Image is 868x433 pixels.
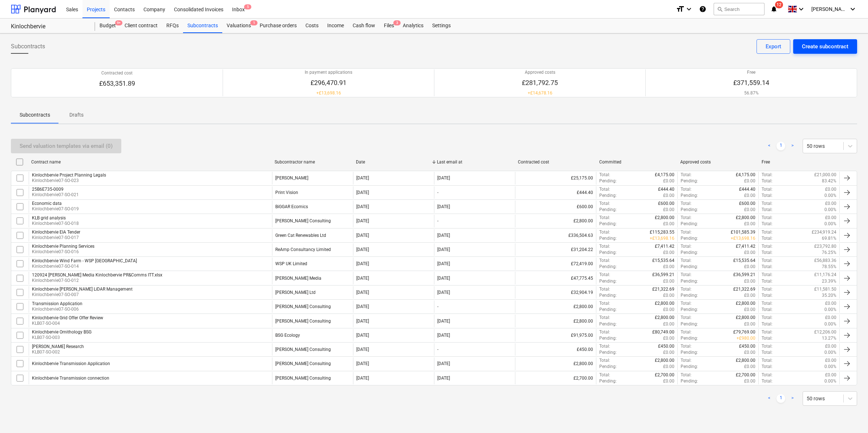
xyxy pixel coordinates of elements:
div: 25B6E735-0009 [32,187,79,192]
p: 0.00% [824,221,836,227]
div: Kinlochbervie [PERSON_NAME] LiDAR Management [32,287,133,292]
a: Settings [428,19,455,33]
p: £0.00 [663,250,674,256]
p: KLB07-SO-004 [32,320,103,327]
a: Purchase orders [255,19,301,33]
p: Kinlochbervie07-SO-012 [32,278,162,284]
p: £450.00 [658,343,674,349]
div: Kinlochbervie Wind Farm - WSP [GEOGRAPHIC_DATA] [32,258,137,263]
p: Total : [762,272,772,278]
p: Total : [762,278,772,284]
div: ReAmp Consultancy Limited [275,247,331,252]
p: £0.00 [744,221,755,227]
button: Export [757,39,790,54]
p: Total : [599,286,610,292]
a: Next page [788,142,797,150]
p: 0.00% [824,307,836,313]
p: Total : [762,178,772,184]
p: £371,559.14 [733,78,769,87]
p: £0.00 [744,349,755,356]
p: 23.39% [822,278,836,284]
div: Blake Clough Consulting [275,319,331,324]
p: Drafts [68,111,85,119]
p: £21,000.00 [814,172,836,178]
p: Total : [762,321,772,327]
p: 0.00% [824,321,836,327]
div: Kinlochbervie Grid Offer Offer Review [32,315,103,320]
p: Total : [762,235,772,242]
p: Pending : [681,307,698,313]
p: Pending : [681,193,698,199]
p: £0.00 [744,178,755,184]
div: [DATE] [437,333,450,338]
p: £0.00 [825,215,836,221]
p: Pending : [599,207,617,213]
div: [DATE] [437,290,450,295]
p: £21,322.69 [733,286,755,292]
div: Print Vision [275,190,298,195]
p: + £13,698.16 [650,235,674,242]
p: £2,800.00 [655,300,674,307]
a: Page 1 is your current page [776,142,785,150]
div: Morrison Media [275,276,321,281]
p: £80,749.00 [652,329,674,335]
div: £2,800.00 [515,315,596,327]
div: Dulas Ltd [275,290,316,295]
a: Previous page [765,142,774,150]
p: Pending : [681,278,698,284]
p: Pending : [599,178,617,184]
p: Kinlochbervie07-SO-014 [32,263,137,270]
div: £32,904.19 [515,286,596,299]
p: Total : [762,329,772,335]
p: Pending : [681,207,698,213]
div: - [437,304,438,309]
p: £234,919.24 [812,229,836,235]
p: Free [733,69,769,76]
div: Kinlochbervie Ornithology BSG [32,329,92,335]
a: Cash flow [348,19,380,33]
p: Total : [762,243,772,250]
p: Total : [762,186,772,193]
p: £2,800.00 [655,215,674,221]
p: £0.00 [663,292,674,299]
p: £11,581.50 [814,286,836,292]
p: £0.00 [663,193,674,199]
p: Pending : [599,335,617,341]
p: Kinlochbervie07-SO-007 [32,292,133,298]
p: Pending : [599,278,617,284]
div: - [437,218,438,223]
p: + £980.00 [737,335,755,341]
p: Contracted cost [99,70,135,76]
p: Pending : [681,250,698,256]
p: £444.40 [658,186,674,193]
p: £0.00 [744,207,755,213]
p: £2,800.00 [736,300,755,307]
p: 76.25% [822,250,836,256]
p: Total : [599,329,610,335]
p: Approved costs [522,69,558,76]
p: Total : [599,186,610,193]
p: Pending : [681,292,698,299]
div: Valuations [222,19,255,33]
p: Total : [599,172,610,178]
p: KLB07-SO-002 [32,349,84,355]
div: - [437,190,438,195]
div: Kinlochbervie EIA Tender [32,230,80,235]
p: £7,411.42 [736,243,755,250]
p: + £13,698.16 [731,235,755,242]
div: [DATE] [356,347,369,352]
div: £444.40 [515,186,596,199]
div: Subcontracts [183,19,222,33]
div: [DATE] [356,261,369,266]
a: Valuations1 [222,19,255,33]
p: Total : [762,172,772,178]
div: [DATE] [356,276,369,281]
p: £0.00 [825,186,836,193]
div: RFQs [162,19,183,33]
span: 5 [244,4,251,9]
p: £0.00 [744,321,755,327]
div: Client contract [120,19,162,33]
div: Date [356,159,431,165]
p: £444.40 [739,186,755,193]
